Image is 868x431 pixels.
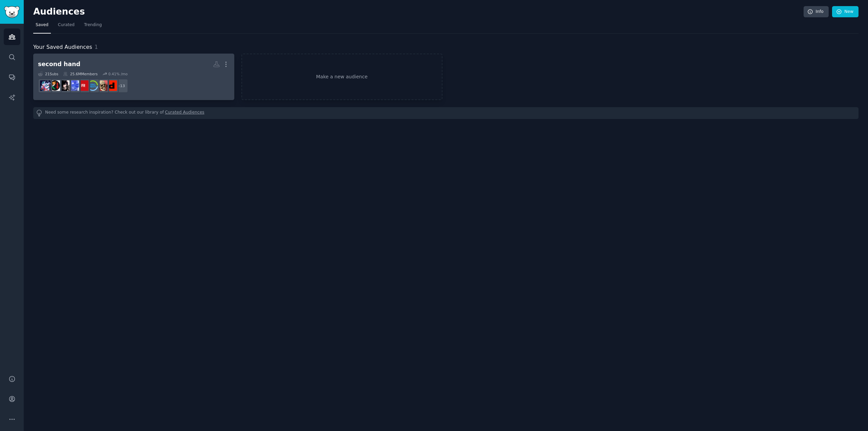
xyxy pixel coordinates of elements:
img: Depop [106,80,117,91]
a: Trending [82,20,104,34]
h2: Audiences [33,6,804,17]
img: GothFashion [59,80,70,91]
img: Frugal_Ind [50,80,60,91]
img: Alt_Goth [97,80,107,91]
div: second hand [38,60,80,68]
img: GummySearch logo [4,6,20,18]
img: FashionReps [78,80,88,91]
img: teenagers [40,80,51,91]
a: Info [804,6,829,18]
span: 1 [95,44,98,50]
span: Curated [58,22,75,28]
a: second hand21Subs25.6MMembers0.41% /mo+13DepopAlt_GothZeroWasteFashionRepsy2kaestheticGothFashion... [33,54,234,100]
span: Your Saved Audiences [33,43,92,52]
a: Curated Audiences [165,110,204,117]
a: Make a new audience [241,54,442,100]
a: Saved [33,20,51,34]
div: 0.41 % /mo [108,72,127,76]
a: Curated [56,20,77,34]
a: New [832,6,859,18]
span: Saved [36,22,48,28]
div: + 13 [114,79,128,93]
img: ZeroWaste [87,80,98,91]
div: Need some research inspiration? Check out our library of [33,107,859,119]
span: Trending [84,22,102,28]
div: 25.6M Members [63,72,98,76]
img: y2kaesthetic [68,80,79,91]
div: 21 Sub s [38,72,58,76]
